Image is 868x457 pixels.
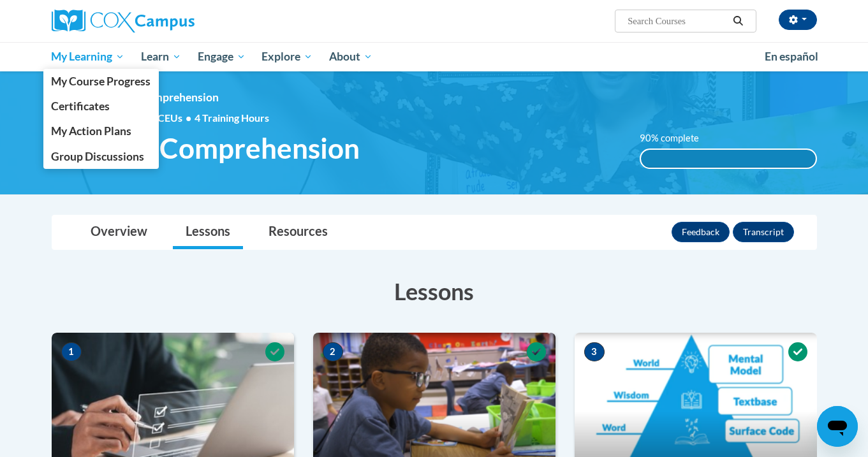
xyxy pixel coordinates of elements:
span: • [186,112,191,124]
span: 3 [584,342,605,361]
button: Feedback [672,222,730,242]
a: Group Discussions [43,144,159,169]
div: Main menu [33,42,836,71]
a: About [321,42,381,71]
span: My Course Progress [51,75,151,88]
a: Lessons [173,215,243,249]
span: 2 [323,342,343,361]
span: My Learning [51,49,124,64]
button: Account Settings [779,10,817,30]
img: Cox Campus [52,10,195,33]
span: Certificates [51,99,110,113]
span: Learn [141,49,181,64]
a: My Action Plans [43,119,159,143]
span: 1 [61,342,82,361]
span: Group Discussions [51,150,144,163]
button: Search [728,13,747,29]
a: Resources [256,215,341,249]
a: My Learning [43,42,133,71]
input: Search Courses [626,13,728,29]
a: En español [756,43,827,70]
span: Explore [261,49,313,64]
span: 4 Training Hours [195,112,269,124]
div: 100% [641,150,816,168]
span: 0.40 CEUs [136,111,195,125]
span: My Action Plans [51,124,131,138]
span: Engage [198,49,246,64]
button: Transcript [733,222,794,242]
span: En español [765,50,818,63]
label: 90% complete [640,131,713,145]
a: Explore [253,42,321,71]
a: Certificates [43,94,159,119]
a: Engage [189,42,254,71]
span: About [329,49,372,64]
a: Learn [133,42,189,71]
a: My Course Progress [43,69,159,94]
iframe: Button to launch messaging window [817,406,858,447]
h3: Lessons [52,275,817,307]
a: Overview [78,215,160,249]
span: Reading Comprehension [52,131,360,165]
a: Cox Campus [52,10,294,33]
